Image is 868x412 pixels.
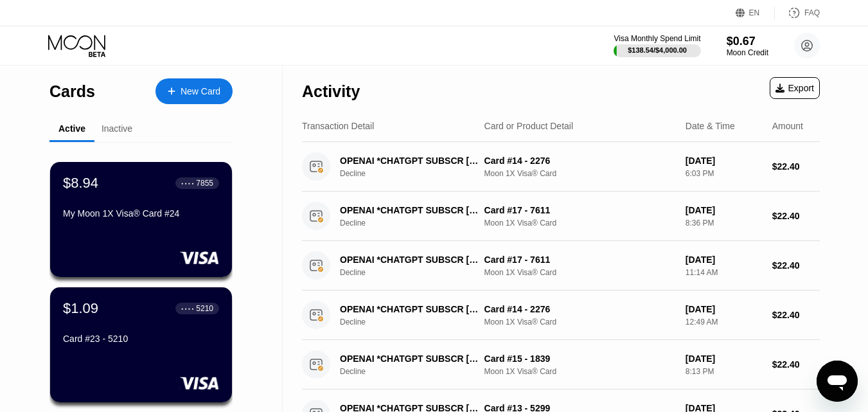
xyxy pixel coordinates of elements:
[770,77,820,99] div: Export
[340,169,495,178] div: Decline
[484,255,675,265] div: Card #17 - 7611
[340,354,484,364] div: OPENAI *CHATGPT SUBSCR [PHONE_NUMBER] US
[686,354,762,364] div: [DATE]
[302,192,820,241] div: OPENAI *CHATGPT SUBSCR [PHONE_NUMBER] USDeclineCard #17 - 7611Moon 1X Visa® Card[DATE]8:36 PM$22.40
[196,179,213,188] div: 7855
[484,219,675,228] div: Moon 1X Visa® Card
[340,156,484,166] div: OPENAI *CHATGPT SUBSCR [PHONE_NUMBER] US
[686,367,762,376] div: 8:13 PM
[686,318,762,327] div: 12:49 AM
[775,6,820,19] div: FAQ
[686,169,762,178] div: 6:03 PM
[772,211,820,221] div: $22.40
[775,83,814,93] div: Export
[58,123,85,134] div: Active
[102,123,132,134] div: Inactive
[686,268,762,277] div: 11:14 AM
[772,359,820,370] div: $22.40
[484,205,675,215] div: Card #17 - 7611
[484,169,675,178] div: Moon 1X Visa® Card
[340,219,495,228] div: Decline
[484,354,675,364] div: Card #15 - 1839
[686,304,762,314] div: [DATE]
[302,241,820,291] div: OPENAI *CHATGPT SUBSCR [PHONE_NUMBER] USDeclineCard #17 - 7611Moon 1X Visa® Card[DATE]11:14 AM$22.40
[181,307,194,310] div: ● ● ● ●
[302,291,820,340] div: OPENAI *CHATGPT SUBSCR [PHONE_NUMBER] USDeclineCard #14 - 2276Moon 1X Visa® Card[DATE]12:49 AM$22.40
[686,156,762,166] div: [DATE]
[340,255,484,265] div: OPENAI *CHATGPT SUBSCR [PHONE_NUMBER] US
[614,34,700,43] div: Visa Monthly Spend Limit
[302,340,820,390] div: OPENAI *CHATGPT SUBSCR [PHONE_NUMBER] USDeclineCard #15 - 1839Moon 1X Visa® Card[DATE]8:13 PM$22.40
[727,35,768,57] div: $0.67Moon Credit
[340,205,484,215] div: OPENAI *CHATGPT SUBSCR [PHONE_NUMBER] US
[50,162,232,277] div: $8.94● ● ● ●7855My Moon 1X Visa® Card #24
[727,48,768,57] div: Moon Credit
[63,300,98,317] div: $1.09
[340,268,495,277] div: Decline
[772,121,803,131] div: Amount
[340,304,484,314] div: OPENAI *CHATGPT SUBSCR [PHONE_NUMBER] US
[772,260,820,271] div: $22.40
[686,255,762,265] div: [DATE]
[628,46,687,54] div: $138.54 / $4,000.00
[736,6,775,19] div: EN
[181,86,220,97] div: New Card
[817,361,858,402] iframe: Button to launch messaging window
[484,121,574,131] div: Card or Product Detail
[181,181,194,185] div: ● ● ● ●
[340,367,495,376] div: Decline
[686,205,762,215] div: [DATE]
[484,268,675,277] div: Moon 1X Visa® Card
[302,142,820,192] div: OPENAI *CHATGPT SUBSCR [PHONE_NUMBER] USDeclineCard #14 - 2276Moon 1X Visa® Card[DATE]6:03 PM$22.40
[49,82,95,101] div: Cards
[63,175,98,192] div: $8.94
[484,367,675,376] div: Moon 1X Visa® Card
[63,208,219,219] div: My Moon 1X Visa® Card #24
[155,78,233,104] div: New Card
[686,121,735,131] div: Date & Time
[484,318,675,327] div: Moon 1X Visa® Card
[772,161,820,172] div: $22.40
[614,34,700,57] div: Visa Monthly Spend Limit$138.54/$4,000.00
[727,35,768,48] div: $0.67
[484,304,675,314] div: Card #14 - 2276
[196,304,213,313] div: 5210
[484,156,675,166] div: Card #14 - 2276
[302,82,360,101] div: Activity
[340,318,495,327] div: Decline
[302,121,374,131] div: Transaction Detail
[772,310,820,320] div: $22.40
[50,287,232,402] div: $1.09● ● ● ●5210Card #23 - 5210
[804,8,820,17] div: FAQ
[686,219,762,228] div: 8:36 PM
[63,334,219,344] div: Card #23 - 5210
[749,8,760,17] div: EN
